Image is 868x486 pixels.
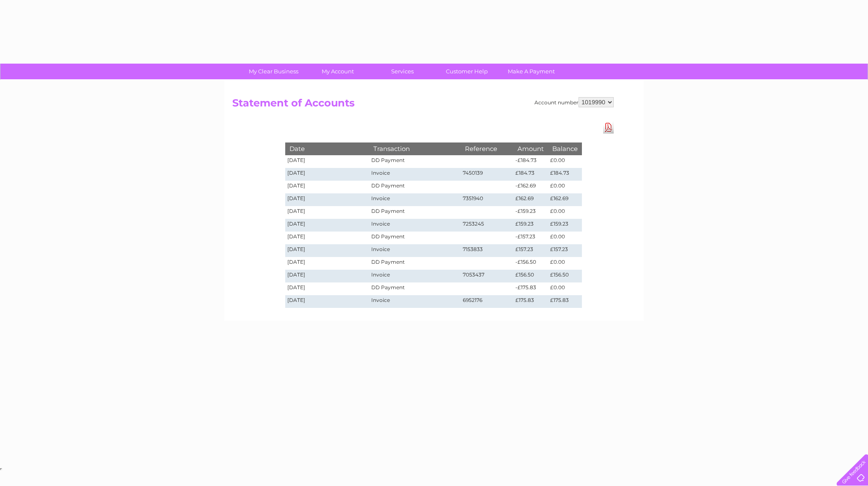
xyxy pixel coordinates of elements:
[369,244,461,257] td: Invoice
[548,206,582,219] td: £0.00
[369,193,461,206] td: Invoice
[285,206,369,219] td: [DATE]
[303,64,373,79] a: My Account
[548,142,582,155] th: Balance
[513,232,548,244] td: -£157.23
[461,168,513,181] td: 7450139
[285,193,369,206] td: [DATE]
[461,193,513,206] td: 7351940
[461,295,513,308] td: 6952176
[285,282,369,295] td: [DATE]
[513,168,548,181] td: £184.73
[548,219,582,232] td: £159.23
[369,257,461,270] td: DD Payment
[369,155,461,168] td: DD Payment
[513,270,548,282] td: £156.50
[369,181,461,193] td: DD Payment
[369,282,461,295] td: DD Payment
[369,219,461,232] td: Invoice
[285,270,369,282] td: [DATE]
[513,295,548,308] td: £175.83
[548,270,582,282] td: £156.50
[461,142,513,155] th: Reference
[513,193,548,206] td: £162.69
[369,142,461,155] th: Transaction
[285,232,369,244] td: [DATE]
[603,121,614,134] a: Download Pdf
[285,168,369,181] td: [DATE]
[548,244,582,257] td: £157.23
[367,64,437,79] a: Services
[513,142,548,155] th: Amount
[432,64,502,79] a: Customer Help
[285,155,369,168] td: [DATE]
[285,244,369,257] td: [DATE]
[461,219,513,232] td: 7253245
[461,270,513,282] td: 7053437
[496,64,566,79] a: Make A Payment
[548,168,582,181] td: £184.73
[285,142,369,155] th: Date
[285,219,369,232] td: [DATE]
[548,155,582,168] td: £0.00
[285,295,369,308] td: [DATE]
[513,282,548,295] td: -£175.83
[548,257,582,270] td: £0.00
[513,244,548,257] td: £157.23
[369,295,461,308] td: Invoice
[369,206,461,219] td: DD Payment
[513,219,548,232] td: £159.23
[369,270,461,282] td: Invoice
[513,206,548,219] td: -£159.23
[548,295,582,308] td: £175.83
[285,181,369,193] td: [DATE]
[548,232,582,244] td: £0.00
[513,181,548,193] td: -£162.69
[548,282,582,295] td: £0.00
[369,232,461,244] td: DD Payment
[369,168,461,181] td: Invoice
[461,244,513,257] td: 7153833
[232,97,614,113] h2: Statement of Accounts
[548,181,582,193] td: £0.00
[548,193,582,206] td: £162.69
[513,155,548,168] td: -£184.73
[285,257,369,270] td: [DATE]
[239,64,309,79] a: My Clear Business
[534,97,614,107] div: Account number
[513,257,548,270] td: -£156.50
